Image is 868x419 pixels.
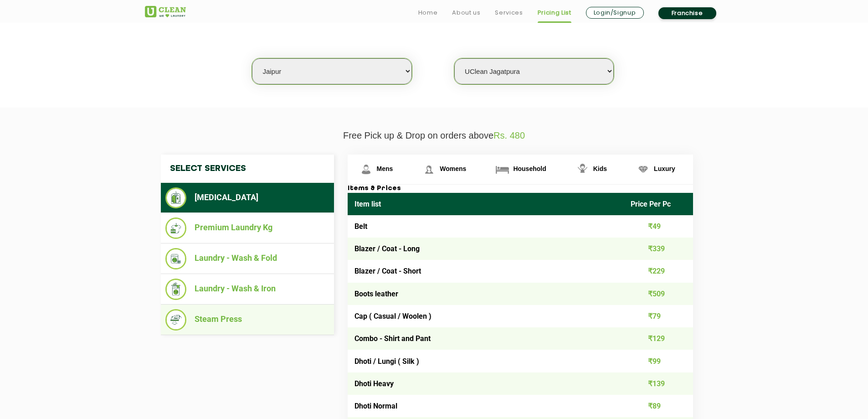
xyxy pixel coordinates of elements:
span: Womens [440,165,466,172]
th: Price Per Pc [624,193,693,215]
td: ₹509 [624,283,693,305]
th: Item list [348,193,624,215]
h3: Items & Prices [348,185,693,193]
img: Steam Press [165,309,187,331]
img: Laundry - Wash & Fold [165,248,187,269]
li: Premium Laundry Kg [165,217,329,239]
td: ₹79 [624,305,693,327]
a: Login/Signup [586,7,644,19]
a: About us [452,7,480,18]
p: Free Pick up & Drop on orders above [145,130,724,141]
img: Luxury [635,161,651,177]
a: Services [495,7,523,18]
td: ₹129 [624,327,693,350]
img: Dry Cleaning [165,187,187,208]
li: Laundry - Wash & Fold [165,248,329,269]
span: Rs. 480 [493,130,525,140]
td: ₹139 [624,372,693,395]
img: Premium Laundry Kg [165,217,187,239]
li: [MEDICAL_DATA] [165,187,329,208]
span: Mens [377,165,393,172]
td: ₹99 [624,350,693,372]
td: Combo - Shirt and Pant [348,327,624,350]
span: Kids [593,165,607,172]
td: ₹89 [624,395,693,417]
span: Luxury [654,165,675,172]
td: Belt [348,215,624,238]
td: Blazer / Coat - Long [348,238,624,260]
li: Laundry - Wash & Iron [165,279,329,300]
img: Household [494,161,510,177]
td: ₹49 [624,215,693,238]
img: Laundry - Wash & Iron [165,279,187,300]
a: Franchise [658,7,716,19]
td: Cap ( Casual / Woolen ) [348,305,624,327]
td: Dhoti / Lungi ( Silk ) [348,350,624,372]
td: ₹339 [624,238,693,260]
td: Blazer / Coat - Short [348,260,624,282]
span: Household [513,165,546,172]
h4: Select Services [161,155,334,183]
a: Pricing List [538,7,571,18]
img: Kids [575,161,591,177]
td: Boots leather [348,283,624,305]
td: Dhoti Heavy [348,372,624,395]
td: Dhoti Normal [348,395,624,417]
td: ₹229 [624,260,693,282]
li: Steam Press [165,309,329,331]
img: UClean Laundry and Dry Cleaning [145,6,186,17]
img: Womens [421,161,437,177]
img: Mens [358,161,374,177]
a: Home [418,7,438,18]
